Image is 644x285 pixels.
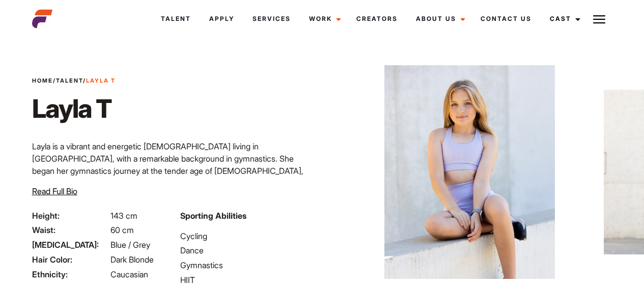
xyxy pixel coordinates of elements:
a: Talent [152,5,200,33]
strong: Sporting Abilities [180,211,246,221]
img: cropped-aefm-brand-fav-22-square.png [32,9,52,29]
a: About Us [407,5,471,33]
span: Hair Color: [32,253,108,266]
span: Waist: [32,224,108,236]
span: Dark Blonde [110,254,154,265]
li: Cycling [180,230,316,242]
span: 143 cm [110,211,137,221]
a: Services [243,5,300,33]
span: Read Full Bio [32,186,77,196]
span: Blue / Grey [110,240,150,250]
li: Gymnastics [180,259,316,271]
span: Height: [32,210,108,222]
span: [MEDICAL_DATA]: [32,239,108,251]
span: 60 cm [110,225,134,235]
img: adada [346,65,594,279]
li: Dance [180,244,316,256]
a: Contact Us [471,5,541,33]
a: Talent [56,77,83,84]
a: Home [32,77,53,84]
img: Burger icon [593,13,605,25]
h1: Layla T [32,93,116,124]
button: Read Full Bio [32,185,77,197]
p: Layla is a vibrant and energetic [DEMOGRAPHIC_DATA] living in [GEOGRAPHIC_DATA], with a remarkabl... [32,140,316,250]
span: Ethnicity: [32,268,108,280]
span: Caucasian [110,269,148,279]
a: Work [300,5,347,33]
span: / / [32,76,116,85]
a: Apply [200,5,243,33]
strong: Layla T [86,77,116,84]
a: Creators [347,5,407,33]
a: Cast [541,5,586,33]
